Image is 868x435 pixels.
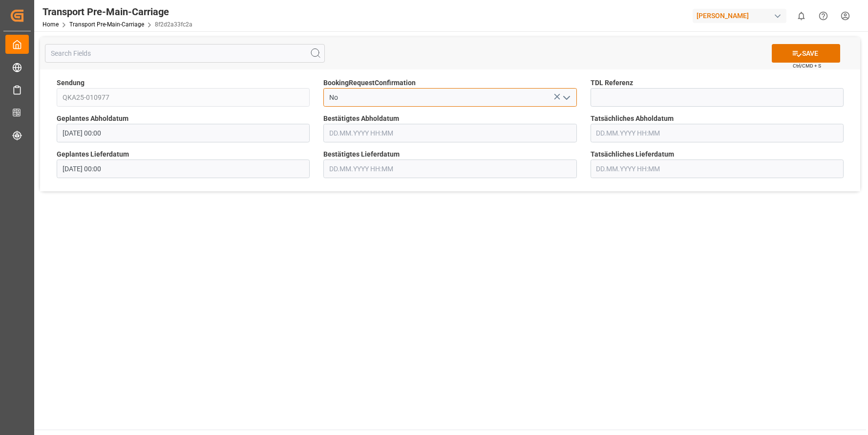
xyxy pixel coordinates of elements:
[790,5,812,27] button: show 0 new notifications
[772,44,840,63] button: SAVE
[323,78,416,88] span: BookingRequestConfirmation
[57,114,128,124] span: Geplantes Abholdatum
[45,44,325,63] input: Search Fields
[323,160,576,178] input: DD.MM.YYYY HH:MM
[558,90,573,105] button: open menu
[591,160,844,178] input: DD.MM.YYYY HH:MM
[812,5,834,27] button: Help Center
[591,149,674,160] span: Tatsächliches Lieferdatum
[693,6,790,25] button: [PERSON_NAME]
[42,21,59,28] a: Home
[323,124,576,142] input: DD.MM.YYYY HH:MM
[323,114,399,124] span: Bestätigtes Abholdatum
[57,149,129,160] span: Geplantes Lieferdatum
[591,124,844,142] input: DD.MM.YYYY HH:MM
[57,160,310,178] input: DD.MM.YYYY HH:MM
[69,21,144,28] a: Transport Pre-Main-Carriage
[57,78,85,88] span: Sendung
[57,124,310,142] input: DD.MM.YYYY HH:MM
[42,4,192,19] div: Transport Pre-Main-Carriage
[793,62,821,69] span: Ctrl/CMD + S
[323,149,400,160] span: Bestätigtes Lieferdatum
[591,78,633,88] span: TDL Referenz
[693,9,786,23] div: [PERSON_NAME]
[591,114,674,124] span: Tatsächliches Abholdatum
